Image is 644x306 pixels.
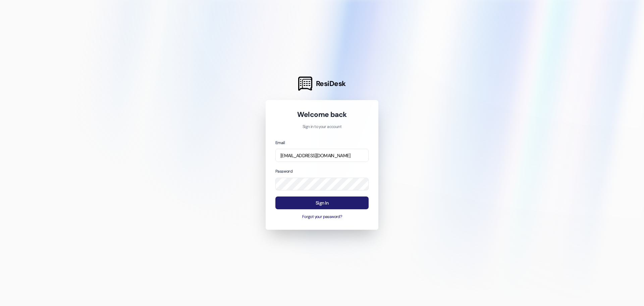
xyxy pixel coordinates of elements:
[275,214,369,220] button: Forgot your password?
[275,110,369,119] h1: Welcome back
[275,140,285,145] label: Email
[316,79,346,88] span: ResiDesk
[298,77,312,91] img: ResiDesk Logo
[275,196,369,210] button: Sign In
[275,149,369,162] input: name@example.com
[275,124,369,130] p: Sign in to your account
[275,169,292,174] label: Password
